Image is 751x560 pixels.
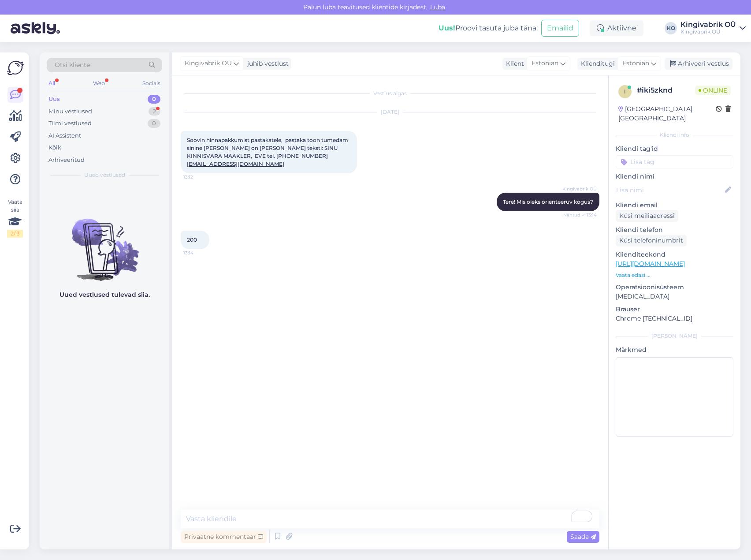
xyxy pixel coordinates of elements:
[616,131,733,139] div: Kliendi info
[616,305,733,314] p: Brauser
[665,58,732,70] div: Arhiveeri vestlus
[439,23,538,34] div: Proovi tasuta juba täna:
[48,119,92,128] div: Tiimi vestlused
[48,156,85,164] div: Arhiveeritud
[48,107,92,116] div: Minu vestlused
[616,210,678,222] div: Küsi meiliaadressi
[577,59,615,68] div: Klienditugi
[439,24,455,32] b: Uus!
[616,283,733,292] p: Operatsioonisüsteem
[637,85,695,96] div: # iki5zknd
[185,59,232,68] span: Kingivabrik OÜ
[616,235,687,246] div: Küsi telefoninumbrit
[183,250,216,256] span: 13:14
[148,119,160,128] div: 0
[55,60,90,70] span: Otsi kliente
[503,198,593,205] span: Tere! Mis oleks orienteeruv kogus?
[616,250,733,259] p: Klienditeekond
[665,22,677,34] div: KO
[7,198,23,238] div: Vaata siia
[616,155,733,168] input: Lisa tag
[624,88,626,95] span: i
[141,78,162,89] div: Socials
[616,144,733,153] p: Kliendi tag'id
[7,60,24,76] img: Askly Logo
[562,186,597,192] span: Kingivabrik OÜ
[428,3,448,11] span: Luba
[616,332,733,340] div: [PERSON_NAME]
[187,161,284,167] a: [EMAIL_ADDRESS][DOMAIN_NAME]
[149,107,160,116] div: 2
[680,21,736,28] div: Kingivabrik OÜ
[181,108,599,116] div: [DATE]
[616,260,685,268] a: [URL][DOMAIN_NAME]
[541,20,579,37] button: Emailid
[680,21,746,35] a: Kingivabrik OÜKingivabrik OÜ
[181,510,599,528] textarea: To enrich screen reader interactions, please activate Accessibility in Grammarly extension settings
[502,59,524,68] div: Klient
[48,131,81,140] div: AI Assistent
[148,95,160,104] div: 0
[181,531,267,543] div: Privaatne kommentaar
[616,201,733,210] p: Kliendi email
[616,185,723,195] input: Lisa nimi
[616,314,733,323] p: Chrome [TECHNICAL_ID]
[616,225,733,235] p: Kliendi telefon
[680,28,736,35] div: Kingivabrik OÜ
[48,95,60,104] div: Uus
[187,137,349,167] span: Soovin hinnapakkumist pastakatele, pastaka toon tumedam sinine [PERSON_NAME] on [PERSON_NAME] tek...
[7,230,23,238] div: 2 / 3
[616,172,733,181] p: Kliendi nimi
[563,212,597,218] span: Nähtud ✓ 13:14
[616,271,733,279] p: Vaata edasi ...
[181,90,599,97] div: Vestlus algas
[622,59,649,68] span: Estonian
[244,59,289,68] div: juhib vestlust
[187,236,197,243] span: 200
[616,345,733,355] p: Märkmed
[47,78,57,89] div: All
[48,143,61,152] div: Kõik
[59,290,150,299] p: Uued vestlused tulevad siia.
[40,203,169,282] img: No chats
[84,171,125,179] span: Uued vestlused
[532,59,558,68] span: Estonian
[91,78,107,89] div: Web
[570,533,596,541] span: Saada
[695,86,731,95] span: Online
[616,292,733,301] p: [MEDICAL_DATA]
[618,105,716,123] div: [GEOGRAPHIC_DATA], [GEOGRAPHIC_DATA]
[183,174,216,180] span: 13:12
[590,20,643,36] div: Aktiivne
